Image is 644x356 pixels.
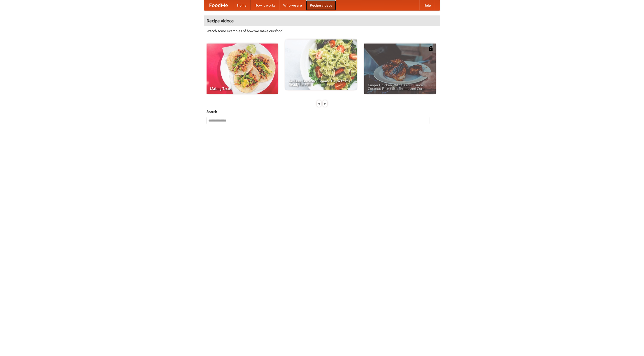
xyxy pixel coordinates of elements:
span: An Easy, Summery Tomato Pasta That's Ready for Fall [289,79,353,86]
a: Who we are [279,0,306,10]
h4: Recipe videos [204,16,440,26]
a: An Easy, Summery Tomato Pasta That's Ready for Fall [285,39,357,90]
p: Watch some examples of how we make our food! [207,28,437,33]
a: Home [233,0,251,10]
span: Making Tacos [210,87,274,90]
a: FoodMe [204,0,233,10]
img: 483408.png [428,46,433,51]
a: Recipe videos [306,0,336,10]
div: » [323,100,327,107]
div: « [317,100,321,107]
h5: Search [207,109,437,114]
a: Help [419,0,435,10]
a: Making Tacos [207,44,278,94]
a: How it works [251,0,279,10]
